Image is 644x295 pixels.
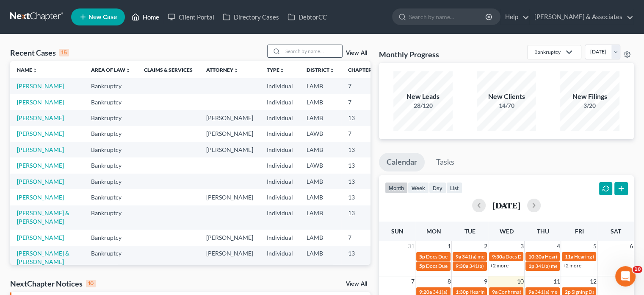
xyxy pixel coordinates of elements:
td: Individual [260,157,300,173]
a: [PERSON_NAME] & [PERSON_NAME] [17,250,69,265]
td: 13 [341,157,384,173]
td: [PERSON_NAME] [199,126,260,142]
td: Bankruptcy [84,94,137,110]
div: New Filings [560,92,619,101]
td: Bankruptcy [84,110,137,126]
td: LAMB [300,94,341,110]
td: Individual [260,230,300,245]
a: Help [501,9,529,25]
a: Nameunfold_more [17,67,37,73]
i: unfold_more [32,68,37,73]
button: week [408,182,429,194]
i: unfold_more [279,68,285,73]
span: 7 [410,276,415,287]
a: Districtunfold_more [307,67,334,73]
a: +2 more [489,262,508,269]
a: [PERSON_NAME] [17,234,64,241]
span: 4 [556,241,561,251]
input: Search by name... [409,9,486,25]
span: Fri [575,228,583,235]
td: Bankruptcy [84,230,137,245]
td: LAMB [300,110,341,126]
span: 341(a) meeting for [PERSON_NAME] [534,289,616,295]
td: Individual [260,205,300,230]
span: Hearing for [PERSON_NAME] [574,253,640,260]
td: [PERSON_NAME] [199,189,260,205]
span: 10 [633,266,642,273]
span: 9:30a [455,263,468,269]
div: New Leads [393,92,453,101]
td: Individual [260,94,300,110]
span: 341(a) meeting for [PERSON_NAME] [432,289,514,295]
a: [PERSON_NAME] [17,114,64,121]
span: 10 [516,276,524,287]
div: New Clients [477,92,536,101]
td: [PERSON_NAME] [199,142,260,157]
a: View All [346,50,367,56]
a: Calendar [379,153,425,171]
td: Bankruptcy [84,174,137,189]
span: 8 [446,276,451,287]
a: [PERSON_NAME] [17,130,64,137]
span: Sat [610,228,621,235]
span: Mon [426,228,441,235]
span: Confirmation hearing for [PERSON_NAME] [498,289,594,295]
span: 11 [552,276,561,287]
td: LAMB [300,142,341,157]
td: Individual [260,110,300,126]
td: 7 [341,78,384,94]
span: 341(a) meeting for [PERSON_NAME] [462,253,543,260]
td: Individual [260,174,300,189]
i: unfold_more [233,68,238,73]
td: LAWB [300,126,341,142]
td: 7 [341,230,384,245]
div: 14/70 [477,101,536,110]
span: 9a [455,253,461,260]
span: 9:20a [419,289,431,295]
span: 12 [589,276,597,287]
td: 7 [341,94,384,110]
a: [PERSON_NAME] & [PERSON_NAME] [17,209,69,225]
td: Bankruptcy [84,126,137,142]
td: Individual [260,142,300,157]
td: [PERSON_NAME] [199,230,260,245]
span: New Case [88,14,117,20]
div: 28/120 [393,101,453,110]
span: Thu [536,228,549,235]
span: Hearing for [PERSON_NAME] [469,289,535,295]
div: 15 [59,49,69,56]
td: Individual [260,126,300,142]
td: LAMB [300,205,341,230]
td: LAMB [300,246,341,270]
span: 5p [419,263,425,269]
span: 1p [528,263,534,269]
td: Bankruptcy [84,246,137,270]
span: 1:30p [455,289,468,295]
span: Docs Due for [PERSON_NAME] [426,253,495,260]
i: unfold_more [125,68,130,73]
a: [PERSON_NAME] [17,194,64,201]
span: Wed [499,228,513,235]
span: 11a [564,253,573,260]
span: 31 [406,241,415,251]
td: Individual [260,78,300,94]
td: 7 [341,126,384,142]
a: Tasks [428,153,462,171]
td: 13 [341,189,384,205]
a: Client Portal [163,9,218,25]
td: [PERSON_NAME] [199,110,260,126]
span: 6 [629,241,634,251]
a: Chapterunfold_more [348,67,377,73]
span: 3 [519,241,524,251]
span: 10:30a [528,253,544,260]
td: Bankruptcy [84,142,137,157]
td: LAMB [300,189,341,205]
span: 1 [446,241,451,251]
span: 9 [483,276,488,287]
button: day [429,182,446,194]
button: month [385,182,408,194]
td: 13 [341,110,384,126]
span: 5p [419,253,425,260]
td: Individual [260,189,300,205]
td: LAWB [300,157,341,173]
